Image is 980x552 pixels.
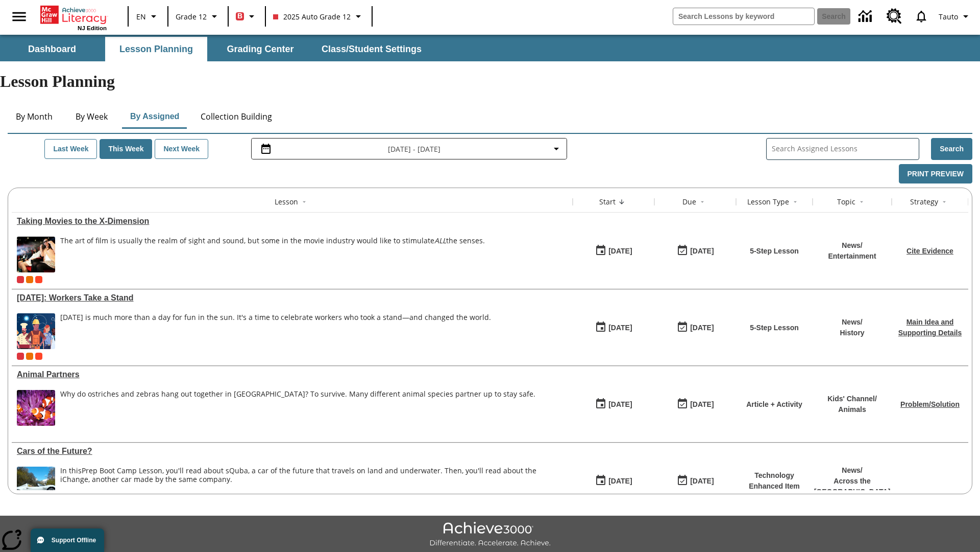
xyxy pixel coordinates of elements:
[17,447,568,456] a: Cars of the Future? , Lessons
[673,318,717,337] button: 06/30/26: Last day the lesson can be accessed
[4,2,34,32] button: Open side menu
[935,7,976,26] button: Profile/Settings
[269,7,369,26] button: Class: 2025 Auto Grade 12, Select your class
[60,313,491,349] div: Labor Day is much more than a day for fun in the sun. It's a time to celebrate workers who took a...
[100,139,152,159] button: This Week
[550,143,562,155] svg: Collapse Date Range Filter
[852,3,880,31] a: Data Center
[17,447,568,456] div: Cars of the Future?
[827,394,877,404] p: Kids' Channel /
[673,241,717,261] button: 08/24/25: Last day the lesson can be accessed
[60,466,536,484] testabrev: Prep Boot Camp Lesson, you'll read about sQuba, a car of the future that travels on land and unde...
[44,139,97,159] button: Last Week
[26,276,33,283] div: OL 2025 Auto Grade 12
[673,395,717,414] button: 06/30/26: Last day the lesson can be accessed
[789,196,801,208] button: Sort
[66,104,117,129] button: By Week
[78,25,107,31] span: NJ Edition
[313,37,430,61] button: Class/Student Settings
[750,323,799,333] p: 5-Step Lesson
[939,11,958,22] span: Tauto
[60,467,568,502] div: In this Prep Boot Camp Lesson, you'll read about sQuba, a car of the future that travels on land ...
[828,240,876,251] p: News /
[910,197,938,207] div: Strategy
[17,293,568,303] a: Labor Day: Workers Take a Stand, Lessons
[608,321,632,334] div: [DATE]
[592,471,635,491] button: 07/01/25: First time the lesson was available
[192,104,280,129] button: Collection Building
[938,196,950,208] button: Sort
[52,537,96,544] span: Support Offline
[237,10,242,22] span: B
[17,353,24,360] span: Current Class
[827,404,877,415] p: Animals
[17,217,568,226] a: Taking Movies to the X-Dimension, Lessons
[171,7,225,26] button: Grade: Grade 12, Select a grade
[17,276,24,283] span: Current Class
[608,475,632,488] div: [DATE]
[17,313,55,349] img: A banner with a blue background shows an illustrated row of diverse men and women dressed in clot...
[60,390,535,426] div: Why do ostriches and zebras hang out together in Africa? To survive. Many different animal specie...
[599,197,616,207] div: Start
[592,241,635,261] button: 08/18/25: First time the lesson was available
[741,470,807,492] p: Technology Enhanced Item
[434,236,446,245] em: ALL
[26,353,33,360] span: OL 2025 Auto Grade 12
[17,217,568,226] div: Taking Movies to the X-Dimension
[60,390,535,399] div: Why do ostriches and zebras hang out together in [GEOGRAPHIC_DATA]? To survive. Many different an...
[232,7,262,26] button: Boost Class color is red. Change class color
[35,353,42,360] div: Test 1
[17,293,568,303] div: Labor Day: Workers Take a Stand
[906,247,953,255] a: Cite Evidence
[40,5,107,25] a: Home
[592,395,635,414] button: 07/07/25: First time the lesson was available
[275,197,298,207] div: Lesson
[673,8,814,25] input: search field
[60,313,491,322] div: [DATE] is much more than a day for fun in the sun. It's a time to celebrate workers who took a st...
[840,317,864,328] p: News /
[17,237,55,272] img: Panel in front of the seats sprays water mist to the happy audience at a 4DX-equipped theater.
[772,142,919,156] input: Search Assigned Lessons
[682,197,696,207] div: Due
[17,370,568,379] div: Animal Partners
[40,4,107,31] div: Home
[690,475,714,488] div: [DATE]
[105,37,207,61] button: Lesson Planning
[900,400,960,408] a: Problem/Solution
[17,467,55,502] img: High-tech automobile treading water.
[880,3,908,30] a: Resource Center, Will open in new tab
[35,276,42,283] span: Test 1
[608,398,632,411] div: [DATE]
[696,196,708,208] button: Sort
[746,399,802,410] p: Article + Activity
[176,11,207,22] span: Grade 12
[132,7,164,26] button: Language: EN, Select a language
[840,328,864,338] p: History
[1,37,103,61] button: Dashboard
[837,197,855,207] div: Topic
[122,104,187,129] button: By Assigned
[616,196,628,208] button: Sort
[298,196,310,208] button: Sort
[388,144,440,154] span: [DATE] - [DATE]
[690,245,714,258] div: [DATE]
[828,251,876,262] p: Entertainment
[899,164,972,184] button: Print Preview
[155,139,208,159] button: Next Week
[814,476,891,497] p: Across the [GEOGRAPHIC_DATA]
[690,321,714,334] div: [DATE]
[256,143,562,155] button: Select the date range menu item
[429,522,551,548] img: Achieve3000 Differentiate Accelerate Achieve
[60,467,568,484] div: In this
[608,245,632,258] div: [DATE]
[814,465,891,476] p: News /
[17,390,55,426] img: Three clownfish swim around a purple anemone.
[60,237,485,272] div: The art of film is usually the realm of sight and sound, but some in the movie industry would lik...
[673,471,717,491] button: 08/01/26: Last day the lesson can be accessed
